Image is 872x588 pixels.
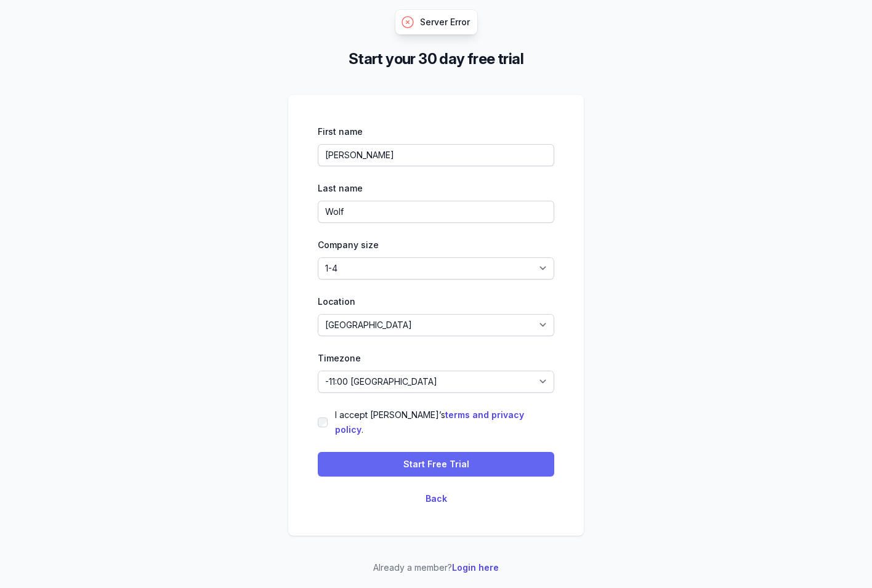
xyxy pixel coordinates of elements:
[318,238,554,252] div: Company size
[298,48,574,70] h2: Start your 30 day free trial
[426,491,447,506] button: Back
[318,144,554,166] input: Enter your first name...
[335,408,554,437] label: I accept [PERSON_NAME]’s .
[420,16,470,28] p: Server Error
[452,562,499,573] a: Login here
[335,409,524,435] a: terms and privacy policy
[288,560,584,575] p: Already a member?
[318,294,554,309] div: Location
[318,124,554,139] div: First name
[318,351,554,366] div: Timezone
[318,452,554,477] button: Start Free Trial
[318,201,554,223] input: Enter your last name...
[318,181,554,196] div: Last name
[403,457,469,472] span: Start Free Trial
